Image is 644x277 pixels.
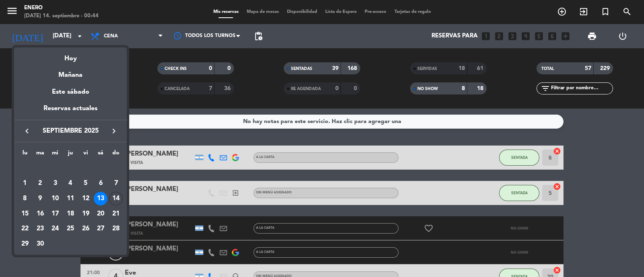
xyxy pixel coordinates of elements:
[78,221,93,236] td: 26 de septiembre de 2025
[14,103,127,120] div: Reservas actuales
[17,176,33,191] td: 1 de septiembre de 2025
[17,148,33,161] th: lunes
[64,192,77,205] div: 11
[14,47,127,64] div: Hoy
[108,191,124,206] td: 14 de septiembre de 2025
[47,221,63,236] td: 24 de septiembre de 2025
[22,126,32,136] i: keyboard_arrow_left
[109,176,123,190] div: 7
[33,148,48,161] th: martes
[33,176,47,190] div: 2
[93,206,109,222] td: 20 de septiembre de 2025
[64,222,77,236] div: 25
[79,222,93,236] div: 26
[17,191,33,206] td: 8 de septiembre de 2025
[47,148,63,161] th: miércoles
[17,221,33,236] td: 22 de septiembre de 2025
[78,191,93,206] td: 12 de septiembre de 2025
[17,236,33,252] td: 29 de septiembre de 2025
[94,176,107,190] div: 6
[109,207,123,221] div: 21
[47,191,63,206] td: 10 de septiembre de 2025
[109,192,123,205] div: 14
[33,191,48,206] td: 9 de septiembre de 2025
[18,222,32,236] div: 22
[18,237,32,251] div: 29
[108,176,124,191] td: 7 de septiembre de 2025
[47,176,63,191] td: 3 de septiembre de 2025
[107,126,121,136] button: keyboard_arrow_right
[78,176,93,191] td: 5 de septiembre de 2025
[47,206,63,222] td: 17 de septiembre de 2025
[63,176,78,191] td: 4 de septiembre de 2025
[63,191,78,206] td: 11 de septiembre de 2025
[34,126,107,136] span: septiembre 2025
[33,236,48,252] td: 30 de septiembre de 2025
[79,192,93,205] div: 12
[18,207,32,221] div: 15
[63,148,78,161] th: jueves
[94,207,107,221] div: 20
[93,176,109,191] td: 6 de septiembre de 2025
[33,206,48,222] td: 16 de septiembre de 2025
[48,207,62,221] div: 17
[108,206,124,222] td: 21 de septiembre de 2025
[33,192,47,205] div: 9
[94,192,107,205] div: 13
[93,191,109,206] td: 13 de septiembre de 2025
[64,207,77,221] div: 18
[108,148,124,161] th: domingo
[18,176,32,190] div: 1
[93,148,109,161] th: sábado
[48,176,62,190] div: 3
[18,192,32,205] div: 8
[79,207,93,221] div: 19
[33,221,48,236] td: 23 de septiembre de 2025
[108,221,124,236] td: 28 de septiembre de 2025
[78,206,93,222] td: 19 de septiembre de 2025
[63,206,78,222] td: 18 de septiembre de 2025
[64,176,77,190] div: 4
[48,192,62,205] div: 10
[33,176,48,191] td: 2 de septiembre de 2025
[48,222,62,236] div: 24
[33,207,47,221] div: 16
[78,148,93,161] th: viernes
[79,176,93,190] div: 5
[94,222,107,236] div: 27
[14,64,127,80] div: Mañana
[33,222,47,236] div: 23
[33,237,47,251] div: 30
[20,126,34,136] button: keyboard_arrow_left
[14,81,127,103] div: Este sábado
[109,222,123,236] div: 28
[63,221,78,236] td: 25 de septiembre de 2025
[17,206,33,222] td: 15 de septiembre de 2025
[93,221,109,236] td: 27 de septiembre de 2025
[109,126,119,136] i: keyboard_arrow_right
[17,161,124,176] td: SEP.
